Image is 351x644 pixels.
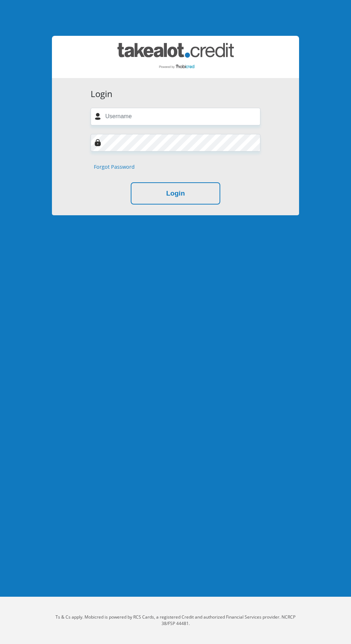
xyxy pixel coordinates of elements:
[131,182,220,205] button: Login
[94,163,135,171] a: Forgot Password
[94,139,101,146] img: Image
[91,89,260,99] h3: Login
[91,108,260,125] input: Username
[94,113,101,120] img: user-icon image
[117,43,234,71] img: takealot_credit logo
[52,614,299,627] p: Ts & Cs apply. Mobicred is powered by RCS Cards, a registered Credit and authorized Financial Ser...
